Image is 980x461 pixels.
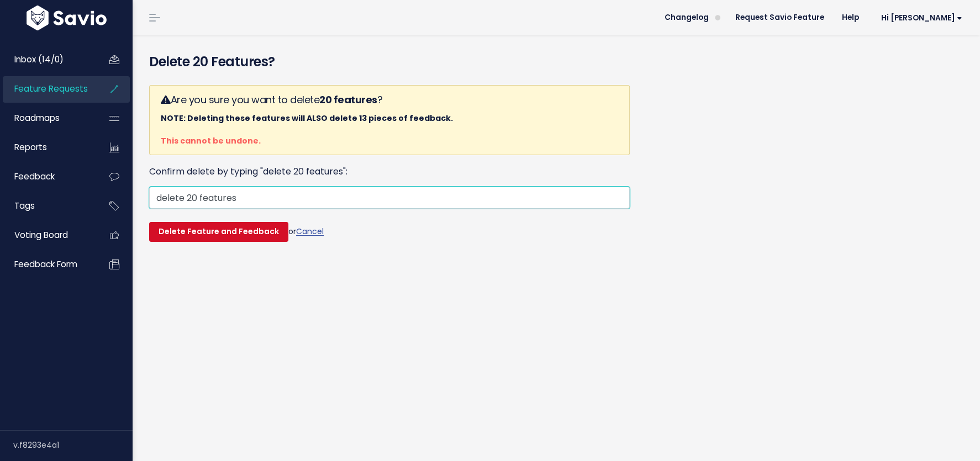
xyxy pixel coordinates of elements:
[149,164,347,180] label: Confirm delete by typing "delete 20 features":
[14,229,68,241] span: Voting Board
[24,6,109,30] img: logo-white.9d6f32f41409.svg
[665,14,709,22] span: Changelog
[3,252,92,277] a: Feedback form
[14,112,60,124] span: Roadmaps
[726,9,833,26] a: Request Savio Feature
[161,134,618,148] p: This cannot be undone.
[149,222,288,242] input: Delete Feature and Feedback
[14,83,88,94] span: Feature Requests
[3,135,92,160] a: Reports
[14,171,55,182] span: Feedback
[161,92,618,107] h3: Are you sure you want to delete ?
[3,222,92,248] a: Voting Board
[13,431,133,459] div: v.f8293e4a1
[3,76,92,102] a: Feature Requests
[14,258,77,270] span: Feedback form
[161,113,453,124] b: NOTE: Deleting these features will ALSO delete 13 pieces of feedback.
[14,54,64,65] span: Inbox (14/0)
[3,164,92,189] a: Feedback
[3,193,92,219] a: Tags
[296,226,324,237] a: Cancel
[833,9,868,26] a: Help
[14,200,35,211] span: Tags
[881,14,962,22] span: Hi [PERSON_NAME]
[3,47,92,72] a: Inbox (14/0)
[149,85,630,242] form: or
[3,105,92,131] a: Roadmaps
[149,187,630,209] input: Type to confirm
[149,52,963,72] h4: Delete 20 Features?
[14,141,47,153] span: Reports
[319,93,377,107] strong: 20 features
[868,9,971,27] a: Hi [PERSON_NAME]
